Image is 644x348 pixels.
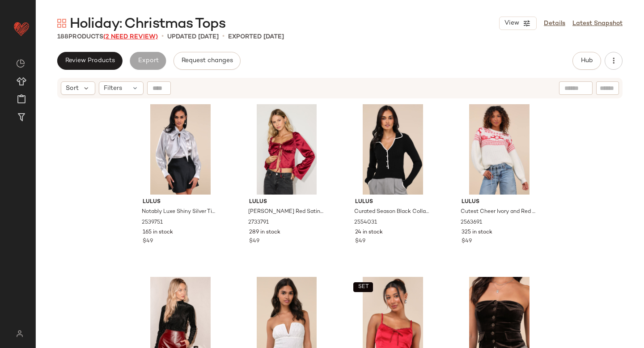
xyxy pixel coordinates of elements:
[57,34,68,40] span: 188
[142,208,217,216] span: Notably Luxe Shiny Silver Tie-Neck Top
[143,229,173,237] span: 165 in stock
[454,104,544,195] img: 12457541_2563691.jpg
[167,32,219,42] p: updated [DATE]
[249,238,259,246] span: $49
[354,208,430,216] span: Curated Season Black Collared Sweater Top
[461,208,536,216] span: Cutest Cheer Ivory and Red Fair Isle Pullover Sweater
[143,238,153,246] span: $49
[228,32,284,42] p: Exported [DATE]
[142,219,163,227] span: 2539751
[354,219,377,227] span: 2554031
[161,31,164,42] span: •
[16,59,25,68] img: svg%3e
[249,198,325,206] span: Lulus
[499,17,537,30] button: View
[242,104,332,195] img: 2733791_01_hero_2025-09-16.jpg
[11,330,28,337] img: svg%3e
[222,31,225,42] span: •
[143,198,218,206] span: Lulus
[544,19,565,28] a: Details
[70,15,225,33] span: Holiday: Christmas Tops
[57,32,158,42] div: Products
[580,57,593,64] span: Hub
[353,282,373,292] button: SET
[348,104,438,195] img: 12269941_2554031.jpg
[136,104,225,195] img: 12228221_2539751.jpg
[57,52,123,70] button: Review Products
[248,219,269,227] span: 2733791
[572,19,623,28] a: Latest Snapshot
[181,57,233,64] span: Request changes
[174,52,241,70] button: Request changes
[462,198,537,206] span: Lulus
[461,219,482,227] span: 2563691
[462,229,492,237] span: 325 in stock
[248,208,324,216] span: [PERSON_NAME] Red Satin Tie-Front Long Sleeve Top
[13,20,30,38] img: heart_red.DM2ytmEG.svg
[249,229,280,237] span: 289 in stock
[66,84,79,93] span: Sort
[104,84,122,93] span: Filters
[504,20,519,27] span: View
[572,52,601,70] button: Hub
[462,238,472,246] span: $49
[355,229,383,237] span: 24 in stock
[57,19,66,28] img: svg%3e
[65,57,115,64] span: Review Products
[355,238,365,246] span: $49
[358,284,369,290] span: SET
[103,34,158,40] span: (2 Need Review)
[355,198,431,206] span: Lulus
